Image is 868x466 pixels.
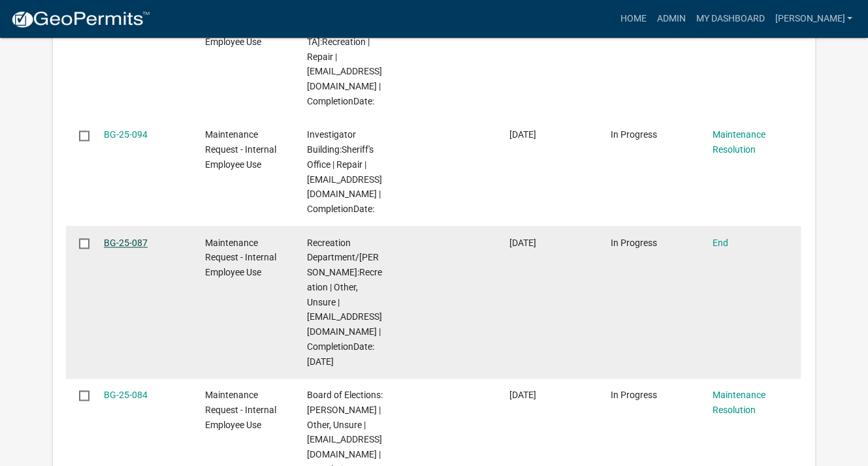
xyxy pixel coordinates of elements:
[769,7,858,31] a: [PERSON_NAME]
[205,129,276,170] span: Maintenance Request - Internal Employee Use
[651,7,690,31] a: Admin
[712,238,728,248] a: End
[306,7,382,106] span: Ball Field-Diamond Hill:Recreation | Repair | pmetz@madisonco.us | CompletionDate:
[104,390,148,400] a: BG-25-084
[611,390,657,400] span: In Progress
[611,238,657,248] span: In Progress
[306,129,381,214] span: Investigator Building:Sheriff's Office | Repair | pmetz@madisonco.us | CompletionDate:
[690,7,769,31] a: My Dashboard
[104,238,148,248] a: BG-25-087
[712,129,765,155] a: Maintenance Resolution
[611,129,657,140] span: In Progress
[509,390,536,400] span: 08/27/2025
[615,7,651,31] a: Home
[509,129,536,140] span: 09/05/2025
[205,238,276,278] span: Maintenance Request - Internal Employee Use
[509,238,536,248] span: 09/02/2025
[104,129,148,140] a: BG-25-094
[712,390,765,415] a: Maintenance Resolution
[306,238,381,367] span: Recreation Department/Sammy Haggard:Recreation | Other, Unsure | pmetz@madisonco.us | CompletionD...
[205,390,276,430] span: Maintenance Request - Internal Employee Use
